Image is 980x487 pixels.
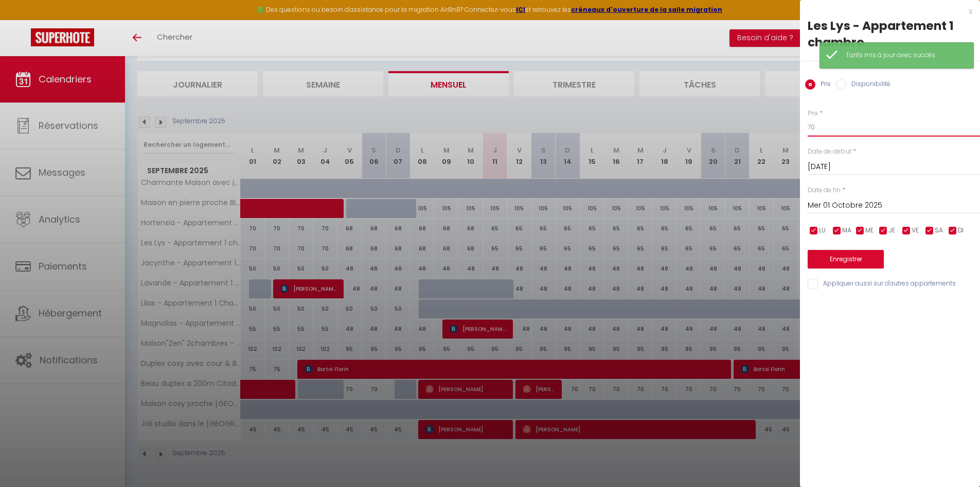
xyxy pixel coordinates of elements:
[815,79,831,91] label: Prix
[888,226,895,236] span: JE
[808,250,884,268] button: Enregistrer
[808,186,841,195] label: Date de fin
[846,79,890,91] label: Disponibilité
[808,147,851,157] label: Date de début
[936,441,972,479] iframe: Chat
[808,18,972,51] div: Les Lys - Appartement 1 chambre
[935,226,943,236] span: SA
[958,226,964,236] span: DI
[912,226,919,236] span: VE
[800,5,972,18] div: x
[842,226,851,236] span: MA
[865,226,874,236] span: ME
[808,109,818,119] label: Prix
[846,51,963,60] div: Tarifs mis à jour avec succès
[8,4,39,35] button: Ouvrir le widget de chat LiveChat
[819,226,826,236] span: LU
